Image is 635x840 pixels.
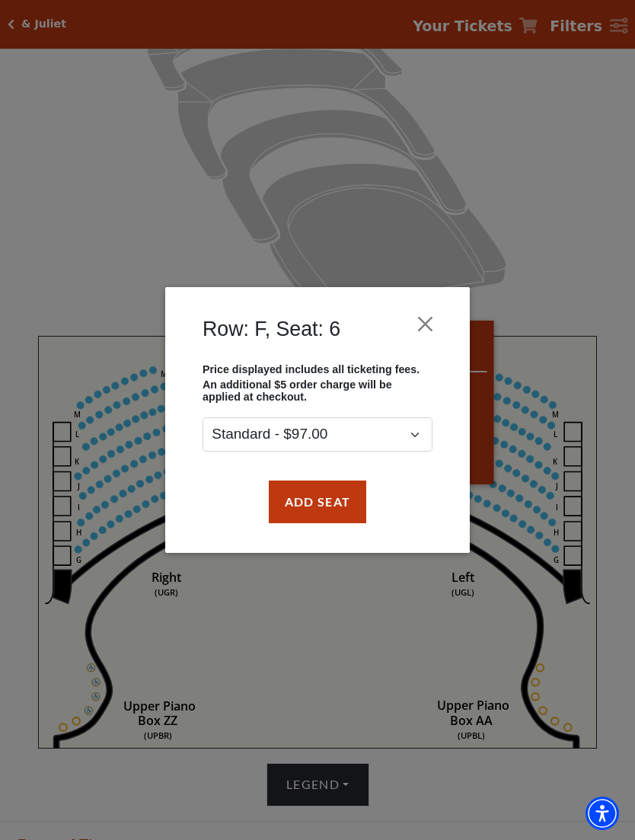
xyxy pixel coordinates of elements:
h4: Row: F, Seat: 6 [203,317,340,341]
p: Price displayed includes all ticketing fees. [203,363,432,375]
button: Close [411,309,440,338]
button: Add Seat [269,481,366,523]
div: Accessibility Menu [586,797,619,830]
p: An additional $5 order charge will be applied at checkout. [203,378,432,403]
